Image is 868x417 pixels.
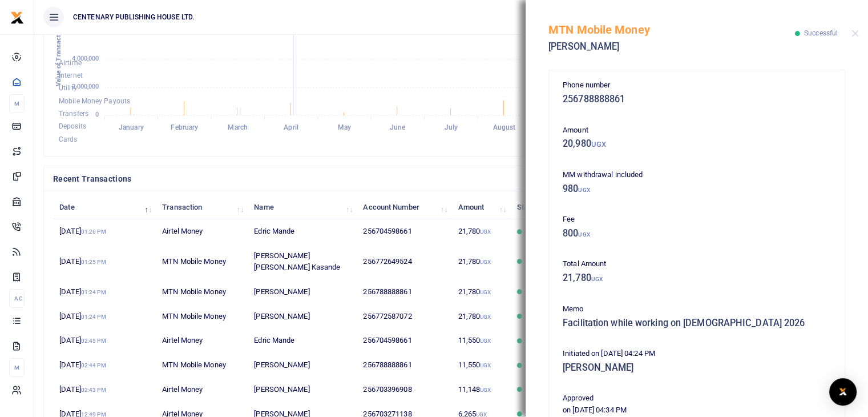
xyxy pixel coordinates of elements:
td: 11,550 [451,353,510,378]
small: UGX [480,228,491,235]
td: [PERSON_NAME] [248,378,357,402]
th: Amount: activate to sort column ascending [451,195,510,219]
p: MM withdrawal included [563,169,831,181]
span: Successful [524,335,558,346]
span: Deposits [59,123,86,131]
small: UGX [480,338,491,344]
td: 11,148 [451,378,510,402]
small: 01:24 PM [81,314,106,320]
th: Transaction: activate to sort column ascending [156,195,248,219]
small: UGX [480,387,491,393]
td: 256703396908 [357,378,451,402]
td: MTN Mobile Money [156,304,248,328]
small: UGX [591,276,603,282]
span: Internet [59,71,83,79]
td: 21,780 [451,219,510,244]
small: 02:44 PM [81,362,106,368]
small: 02:43 PM [81,387,106,393]
td: 256788888861 [357,353,451,378]
tspan: January [119,123,144,131]
tspan: 0 [95,111,99,118]
h5: MTN Mobile Money [548,23,795,37]
td: [DATE] [53,219,156,244]
h5: 256788888861 [563,94,831,105]
small: 02:45 PM [81,338,106,344]
a: logo-small logo-large logo-large [10,13,24,21]
h5: [PERSON_NAME] [563,362,831,374]
span: CENTENARY PUBLISHING HOUSE LTD. [68,12,199,22]
li: Ac [9,289,25,308]
th: Account Number: activate to sort column ascending [357,195,451,219]
th: Date: activate to sort column descending [53,195,156,219]
li: M [9,94,25,113]
h5: Facilitation while working on [DEMOGRAPHIC_DATA] 2026 [563,318,831,329]
h4: Recent Transactions [53,173,530,185]
small: 01:25 PM [81,259,106,265]
tspan: March [228,123,248,131]
small: UGX [480,259,491,265]
small: UGX [578,187,590,193]
span: Successful [524,311,558,321]
span: Airtime [59,59,82,67]
p: Fee [563,214,831,226]
td: 21,780 [451,304,510,328]
td: Edric Mande [248,328,357,353]
td: 21,780 [451,279,510,304]
span: Transfers [59,110,88,118]
span: Successful [524,286,558,296]
td: [PERSON_NAME] [248,353,357,378]
button: Close [851,30,859,37]
small: UGX [480,362,491,368]
p: Phone number [563,79,831,91]
td: [DATE] [53,244,156,279]
td: 21,780 [451,244,510,279]
p: Total Amount [563,258,831,270]
th: Status: activate to sort column ascending [510,195,574,219]
img: logo-small [10,11,24,25]
td: 256772587072 [357,304,451,328]
tspan: 4,000,000 [72,55,99,62]
h5: 800 [563,228,831,239]
h5: 20,980 [563,138,831,150]
td: 256788888861 [357,279,451,304]
li: M [9,358,25,377]
td: Airtel Money [156,328,248,353]
h5: 980 [563,183,831,195]
small: UGX [480,289,491,295]
td: [DATE] [53,304,156,328]
tspan: April [284,123,298,131]
tspan: August [493,123,516,131]
td: [DATE] [53,378,156,402]
small: UGX [578,231,590,238]
span: Successful [524,226,558,236]
span: Successful [524,360,558,370]
td: 256772649524 [357,244,451,279]
p: Initiated on [DATE] 04:24 PM [563,348,831,360]
span: Mobile Money Payouts [59,97,130,105]
td: 11,550 [451,328,510,353]
h5: [PERSON_NAME] [548,41,795,53]
p: on [DATE] 04:34 PM [563,404,831,416]
td: [PERSON_NAME] [248,304,357,328]
th: Name: activate to sort column ascending [248,195,357,219]
td: [DATE] [53,328,156,353]
td: [DATE] [53,353,156,378]
td: MTN Mobile Money [156,244,248,279]
td: 256704598661 [357,219,451,244]
td: [PERSON_NAME] [PERSON_NAME] Kasande [248,244,357,279]
td: Airtel Money [156,378,248,402]
tspan: June [390,123,406,131]
td: MTN Mobile Money [156,353,248,378]
div: Open Intercom Messenger [829,378,857,406]
text: Value of Transactions (UGX ) [55,2,62,87]
p: Amount [563,125,831,137]
tspan: July [444,123,457,131]
tspan: 2,000,000 [72,83,99,90]
span: Successful [524,256,558,267]
td: [DATE] [53,279,156,304]
span: Utility [59,85,77,93]
small: 01:24 PM [81,289,106,295]
p: Memo [563,303,831,315]
td: [PERSON_NAME] [248,279,357,304]
span: Successful [524,384,558,395]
